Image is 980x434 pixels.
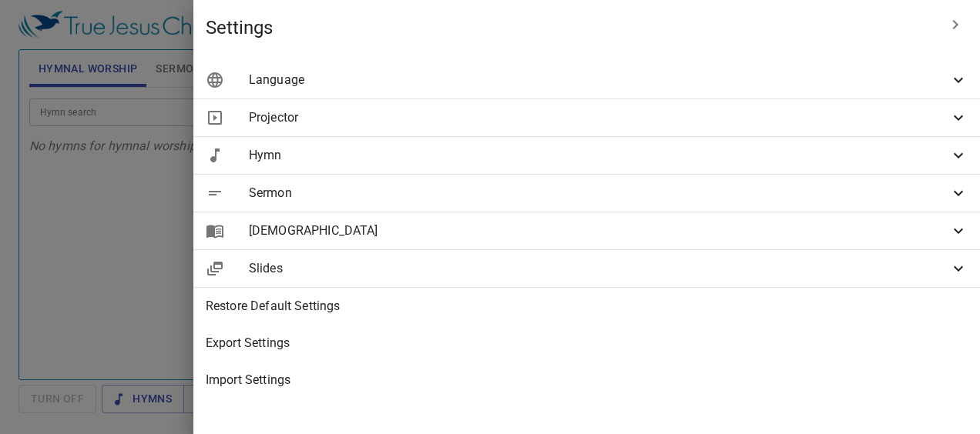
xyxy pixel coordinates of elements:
[193,362,980,399] div: Import Settings
[193,212,980,249] div: [DEMOGRAPHIC_DATA]
[249,146,949,165] span: Hymn
[193,62,980,98] div: Language
[82,64,219,91] div: the lord hand
[206,15,937,40] span: Settings
[105,25,197,56] div: 看主的手
[206,297,968,315] span: Restore Default Settings
[249,259,949,278] span: Slides
[193,325,980,362] div: Export Settings
[249,71,949,89] span: Language
[249,222,949,240] span: [DEMOGRAPHIC_DATA]
[206,371,968,389] span: Import Settings
[193,99,980,136] div: Projector
[193,250,980,287] div: Slides
[193,175,980,212] div: Sermon
[206,334,968,352] span: Export Settings
[193,137,980,174] div: Hymn
[249,108,949,127] span: Projector
[249,184,949,202] span: Sermon
[193,288,980,325] div: Restore Default Settings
